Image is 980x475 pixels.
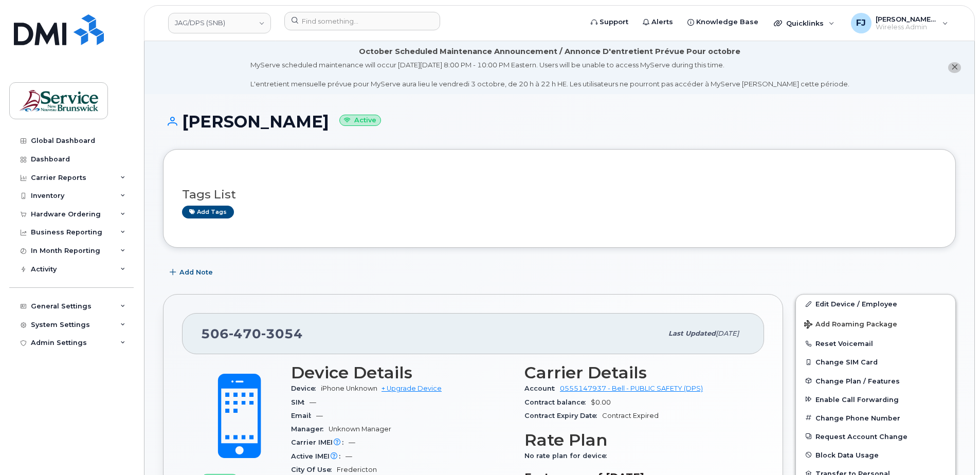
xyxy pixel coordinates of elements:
h3: Rate Plan [524,431,746,449]
button: Reset Voicemail [796,334,955,353]
h1: [PERSON_NAME] [163,113,956,131]
a: Edit Device / Employee [796,295,955,313]
span: Account [524,385,560,392]
button: Change Plan / Features [796,372,955,390]
span: Active IMEI [291,452,346,460]
span: Change Plan / Features [815,377,900,385]
button: Change SIM Card [796,353,955,371]
span: Device [291,385,321,392]
button: Add Note [163,263,222,282]
span: Last updated [668,330,716,337]
a: Add tags [182,206,234,218]
span: — [310,398,316,406]
span: [DATE] [716,330,739,337]
span: 506 [201,326,303,341]
h3: Device Details [291,363,512,382]
a: + Upgrade Device [382,385,442,392]
span: No rate plan for device [524,452,612,460]
span: Contract Expired [602,412,659,419]
span: Fredericton [337,466,377,473]
span: SIM [291,398,310,406]
span: $0.00 [591,398,611,406]
span: — [349,439,355,446]
small: Active [339,115,381,126]
span: Email [291,412,316,419]
span: — [346,452,352,460]
span: Add Roaming Package [804,320,897,330]
button: Block Data Usage [796,446,955,464]
span: iPhone Unknown [321,385,377,392]
a: 0555147937 - Bell - PUBLIC SAFETY (DPS) [560,385,703,392]
span: 470 [229,326,261,341]
div: MyServe scheduled maintenance will occur [DATE][DATE] 8:00 PM - 10:00 PM Eastern. Users will be u... [250,60,849,89]
button: Request Account Change [796,427,955,446]
span: Manager [291,425,329,433]
h3: Carrier Details [524,363,746,382]
button: Enable Call Forwarding [796,390,955,409]
span: Carrier IMEI [291,439,349,446]
h3: Tags List [182,188,937,201]
span: Enable Call Forwarding [815,395,899,403]
span: Add Note [179,267,213,277]
span: Contract Expiry Date [524,412,602,419]
span: City Of Use [291,466,337,473]
button: Add Roaming Package [796,313,955,334]
span: Unknown Manager [329,425,391,433]
button: close notification [948,62,961,73]
span: 3054 [261,326,303,341]
span: Contract balance [524,398,591,406]
button: Change Phone Number [796,409,955,427]
div: October Scheduled Maintenance Announcement / Annonce D'entretient Prévue Pour octobre [359,46,740,57]
span: — [316,412,323,419]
